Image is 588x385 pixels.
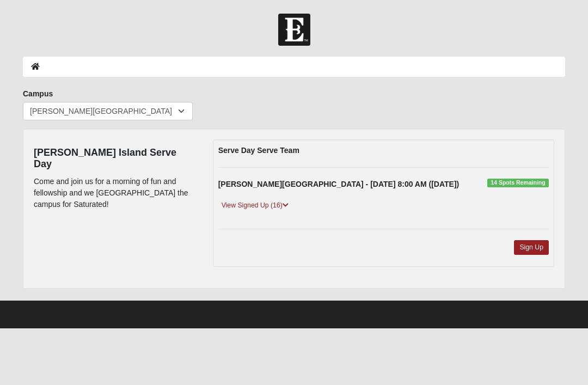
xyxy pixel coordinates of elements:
[34,147,197,170] h4: [PERSON_NAME] Island Serve Day
[218,200,292,211] a: View Signed Up (16)
[34,176,197,210] p: Come and join us for a morning of fun and fellowship and we [GEOGRAPHIC_DATA] the campus for Satu...
[23,88,53,99] label: Campus
[218,180,460,188] strong: [PERSON_NAME][GEOGRAPHIC_DATA] - [DATE] 8:00 AM ([DATE])
[514,240,549,255] a: Sign Up
[218,146,299,155] strong: Serve Day Serve Team
[487,179,549,187] span: 14 Spots Remaining
[278,14,310,46] img: Church of Eleven22 Logo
